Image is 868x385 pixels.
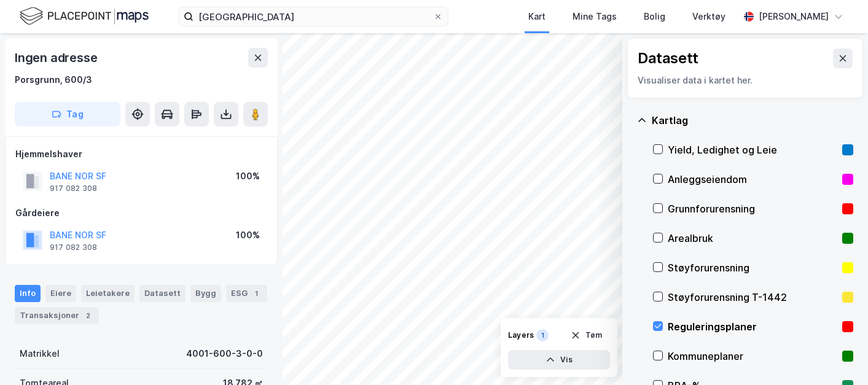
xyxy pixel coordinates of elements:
div: Datasett [139,285,186,302]
div: Støyforurensning [668,260,837,275]
div: Layers [508,330,534,340]
div: Transaksjoner [15,307,99,324]
div: 1 [536,329,549,341]
iframe: Chat Widget [807,326,868,385]
div: Porsgrunn, 600/3 [15,72,92,87]
div: Info [15,285,41,302]
input: Søk på adresse, matrikkel, gårdeiere, leietakere eller personer [194,7,433,26]
div: Leietakere [81,285,135,302]
div: Mine Tags [573,9,617,24]
div: Anleggseiendom [668,172,837,187]
div: 917 082 308 [50,243,97,252]
div: Kontrollprogram for chat [807,326,868,385]
div: Datasett [638,49,698,68]
button: Tøm [563,325,610,345]
div: [PERSON_NAME] [759,9,829,24]
img: logo.f888ab2527a4732fd821a326f86c7f29.svg [20,6,149,27]
div: Verktøy [692,9,725,24]
div: 1 [250,287,262,300]
div: ESG [226,285,267,302]
div: 4001-600-3-0-0 [186,346,263,361]
div: Støyforurensning T-1442 [668,290,837,305]
button: Tag [15,102,120,126]
div: Matrikkel [20,346,60,361]
div: Bygg [190,285,221,302]
div: Kartlag [652,113,853,128]
div: 2 [82,309,94,322]
div: Kommuneplaner [668,349,837,364]
div: Visualiser data i kartet her. [638,73,853,88]
div: Ingen adresse [15,48,100,68]
div: Eiere [45,285,76,302]
div: 100% [236,169,260,184]
div: Hjemmelshaver [15,147,267,161]
div: Bolig [644,9,665,24]
div: Yield, Ledighet og Leie [668,142,837,157]
div: 100% [236,228,260,243]
div: Gårdeiere [15,206,267,220]
div: Kart [528,9,545,24]
button: Vis [508,350,610,370]
div: Arealbruk [668,231,837,246]
div: 917 082 308 [50,184,97,193]
div: Grunnforurensning [668,201,837,216]
div: Reguleringsplaner [668,319,837,334]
